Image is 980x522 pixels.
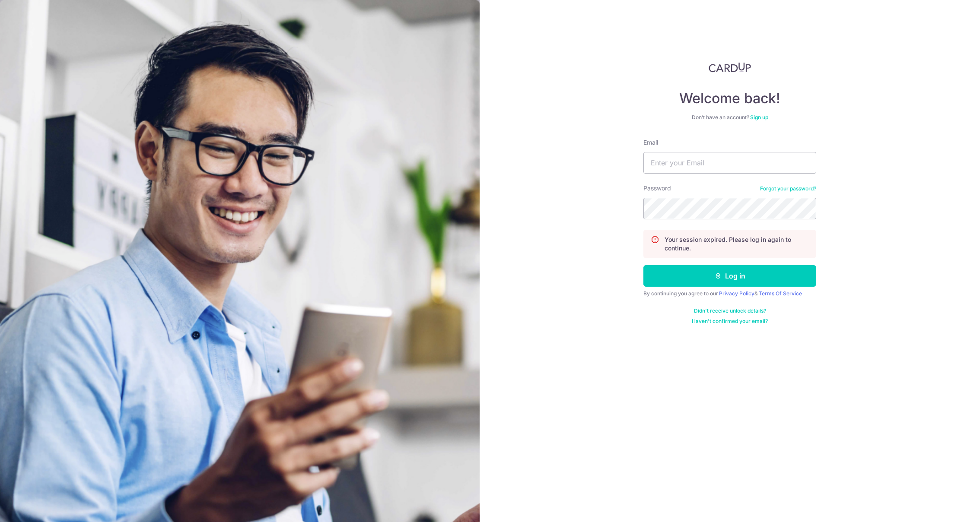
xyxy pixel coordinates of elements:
[643,265,816,287] button: Log in
[709,62,751,73] img: CardUp Logo
[643,138,658,147] label: Email
[643,114,816,121] div: Don’t have an account?
[759,290,802,297] a: Terms Of Service
[643,290,816,297] div: By continuing you agree to our &
[719,290,754,297] a: Privacy Policy
[665,235,809,253] p: Your session expired. Please log in again to continue.
[692,318,768,325] a: Haven't confirmed your email?
[694,307,766,314] a: Didn't receive unlock details?
[760,185,816,192] a: Forgot your password?
[643,184,671,193] label: Password
[643,90,816,107] h4: Welcome back!
[750,114,768,120] a: Sign up
[643,152,816,174] input: Enter your Email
